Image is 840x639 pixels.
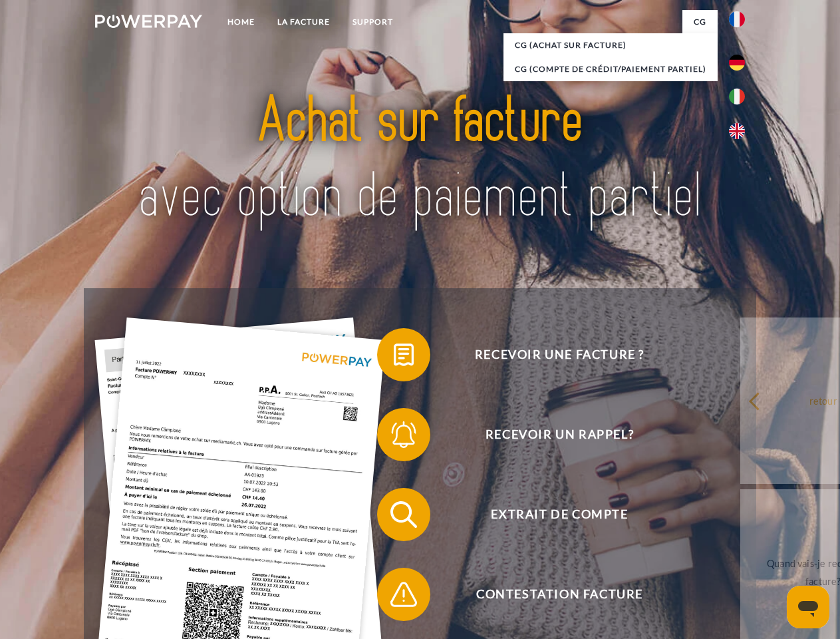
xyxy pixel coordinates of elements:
a: CG [682,10,718,34]
button: Extrait de compte [377,488,723,541]
img: qb_bell.svg [387,418,420,451]
img: fr [729,11,745,27]
button: Recevoir une facture ? [377,328,723,381]
a: CG (Compte de crédit/paiement partiel) [503,57,718,81]
a: Home [216,10,266,34]
img: title-powerpay_fr.svg [127,64,713,255]
span: Recevoir un rappel? [396,408,722,461]
iframe: Bouton de lancement de la fenêtre de messagerie [787,586,829,628]
button: Recevoir un rappel? [377,408,723,461]
span: Extrait de compte [396,488,722,541]
img: qb_warning.svg [387,578,420,611]
img: de [729,55,745,71]
a: Support [341,10,404,34]
img: qb_bill.svg [387,338,420,371]
img: it [729,89,745,105]
img: en [729,123,745,139]
span: Recevoir une facture ? [396,328,722,381]
span: Contestation Facture [396,568,722,621]
img: logo-powerpay-white.svg [95,15,202,28]
a: LA FACTURE [266,10,341,34]
button: Contestation Facture [377,568,723,621]
a: CG (achat sur facture) [503,33,718,57]
img: qb_search.svg [387,498,420,531]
